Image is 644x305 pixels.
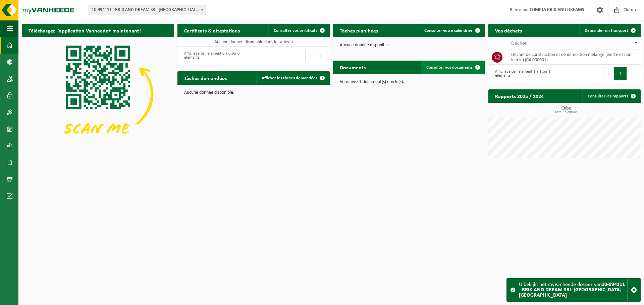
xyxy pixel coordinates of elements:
[268,24,329,37] a: Consulter vos certificats
[519,282,625,298] strong: 10-994111 - BRIX AND DREAM SRL-[GEOGRAPHIC_DATA] - [GEOGRAPHIC_DATA]
[530,7,584,12] strong: COMPTA BRIX AND DREAMS
[488,89,550,102] h2: Rapports 2025 / 2024
[177,24,247,37] h2: Certificats & attestations
[426,65,473,70] span: Consulter vos documents
[333,61,372,74] h2: Documents
[316,49,326,62] button: Next
[177,71,233,84] h2: Tâches demandées
[340,80,479,84] p: Vous avez 1 document(s) non lu(s).
[274,28,317,33] span: Consulter vos certificats
[424,28,473,33] span: Consulter votre calendrier
[488,24,529,37] h2: Vos déchets
[177,37,330,47] td: Aucune donnée disponible dans le tableau
[492,106,641,114] h3: Cube
[519,279,627,301] div: U bekijkt het myVanheede dossier van
[181,48,250,63] div: Affichage de l'élément 0 à 0 sur 0 éléments
[579,24,640,37] a: Demander un transport
[184,90,323,95] p: Aucune donnée disponible.
[492,66,561,81] div: Affichage de l'élément 1 à 1 sur 1 éléments
[506,50,641,65] td: déchet de construction et de démolition mélangé (inerte et non inerte) (04-000031)
[614,67,627,80] button: 1
[333,24,385,37] h2: Tâches planifiées
[627,67,637,80] button: Next
[511,41,527,46] span: Déchet
[585,28,628,33] span: Demander un transport
[22,37,174,151] img: Download de VHEPlus App
[421,61,484,74] a: Consulter vos documents
[582,89,640,103] a: Consulter les rapports
[305,49,316,62] button: Previous
[492,111,641,114] span: 2025: 15,000 m3
[603,67,614,80] button: Previous
[89,5,206,15] span: 10-994111 - BRIX AND DREAM SRL-WATERLOO - WATERLOO
[419,24,484,37] a: Consulter votre calendrier
[22,24,148,37] h2: Téléchargez l'application Vanheede+ maintenant!
[262,76,317,80] span: Afficher les tâches demandées
[256,71,329,85] a: Afficher les tâches demandées
[340,43,479,48] p: Aucune donnée disponible.
[89,5,206,15] span: 10-994111 - BRIX AND DREAM SRL-WATERLOO - WATERLOO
